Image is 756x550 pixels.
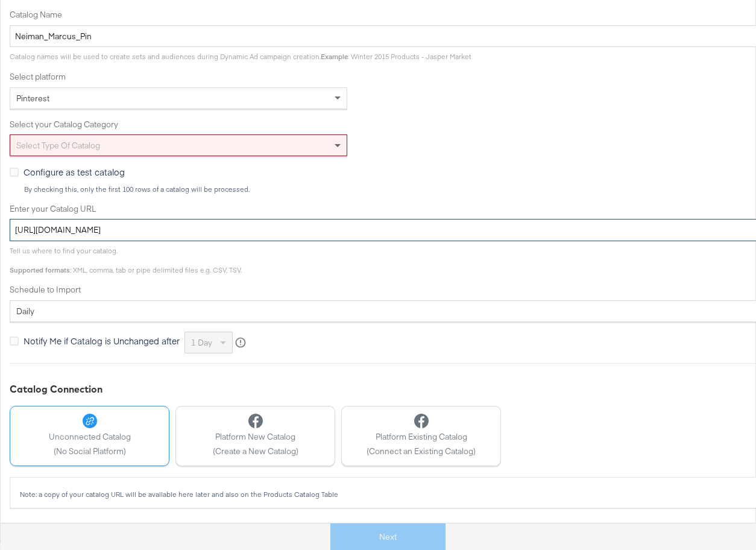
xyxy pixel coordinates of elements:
span: Configure as test catalog [24,166,125,178]
div: Select type of catalog [10,135,347,156]
span: (No Social Platform) [49,446,131,457]
span: Unconnected Catalog [49,431,131,443]
strong: Example [321,52,348,61]
button: Unconnected Catalog(No Social Platform) [10,406,169,466]
span: Platform New Catalog [213,431,298,443]
span: Notify Me if Catalog is Unchanged after [24,335,180,347]
span: (Create a New Catalog) [213,446,298,457]
span: Catalog names will be used to create sets and audiences during Dynamic Ad campaign creation. : Wi... [10,52,471,61]
span: 1 day [191,337,212,348]
span: Platform Existing Catalog [367,431,476,443]
button: Platform Existing Catalog(Connect an Existing Catalog) [341,406,501,466]
span: daily [16,306,34,317]
span: (Connect an Existing Catalog) [367,446,476,457]
span: Pinterest [16,93,49,104]
strong: Supported formats [10,265,70,274]
button: Platform New Catalog(Create a New Catalog) [175,406,335,466]
span: Tell us where to find your catalog. : XML, comma, tab or pipe delimited files e.g. CSV, TSV. [10,246,242,274]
